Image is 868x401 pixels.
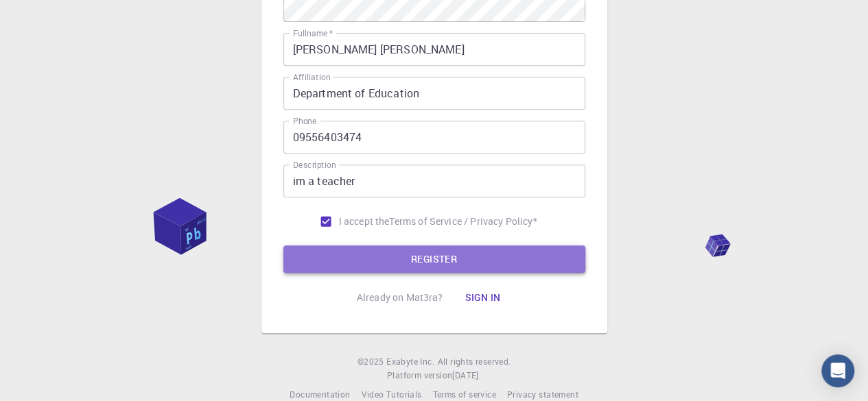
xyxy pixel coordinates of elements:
[432,389,495,400] span: Terms of service
[357,355,386,369] span: © 2025
[452,369,481,382] a: [DATE].
[437,355,511,369] span: All rights reserved.
[361,389,421,400] span: Video Tutorials
[389,215,537,228] a: Terms of Service / Privacy Policy*
[507,389,578,400] span: Privacy statement
[357,291,443,304] p: Already on Mat3ra?
[452,369,481,380] span: [DATE] .
[386,355,434,369] a: Exabyte Inc.
[386,356,434,367] span: Exabyte Inc.
[389,215,537,228] p: Terms of Service / Privacy Policy *
[293,159,336,171] label: Description
[821,354,854,387] div: Open Intercom Messenger
[339,215,390,228] span: I accept the
[293,27,333,39] label: Fullname
[293,115,316,127] label: Phone
[454,284,511,311] button: Sign in
[283,245,585,273] button: REGISTER
[387,369,452,382] span: Platform version
[290,389,350,400] span: Documentation
[293,71,330,83] label: Affiliation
